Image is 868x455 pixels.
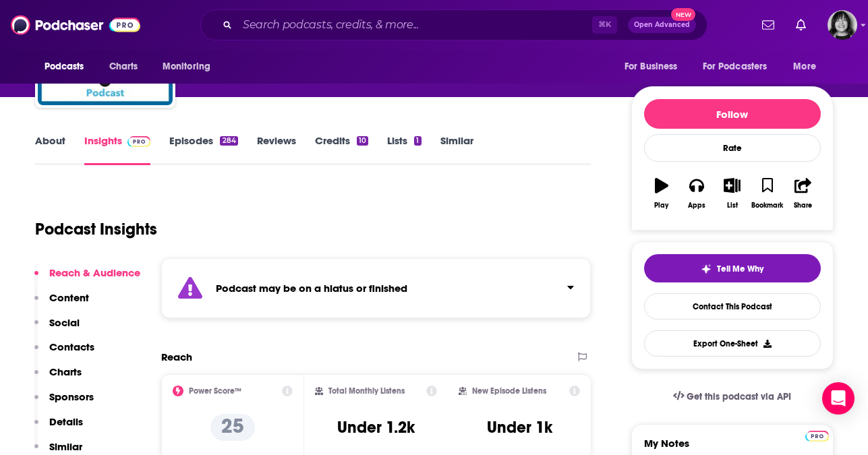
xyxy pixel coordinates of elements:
[634,22,690,28] span: Open Advanced
[671,8,695,21] span: New
[109,57,138,76] span: Charts
[805,431,829,442] img: Podchaser Pro
[794,202,812,210] div: Share
[790,13,811,36] a: Show notifications dropdown
[615,54,695,80] button: open menu
[34,415,83,440] button: Details
[784,54,833,80] button: open menu
[189,386,241,396] h2: Power Score™
[828,10,857,40] img: User Profile
[644,99,821,129] button: Follow
[688,202,705,210] div: Apps
[100,54,146,80] a: Charts
[169,134,237,165] a: Episodes284
[654,202,668,210] div: Play
[153,54,228,80] button: open menu
[216,282,407,295] strong: Podcast may be on a hiatus or finished
[49,365,82,378] p: Charts
[805,429,829,442] a: Pro website
[687,391,791,402] span: Get this podcast via API
[34,365,82,390] button: Charts
[717,264,763,274] span: Tell Me Why
[34,291,89,316] button: Content
[315,134,368,165] a: Credits10
[472,386,546,396] h2: New Episode Listens
[45,57,84,76] span: Podcasts
[49,440,82,453] p: Similar
[257,134,296,165] a: Reviews
[34,266,140,291] button: Reach & Audience
[127,136,151,147] img: Podchaser Pro
[200,9,707,40] div: Search podcasts, credits, & more...
[828,10,857,40] span: Logged in as parkdalepublicity1
[357,136,368,146] div: 10
[703,57,768,76] span: For Podcasters
[701,264,712,274] img: tell me why sparkle
[237,14,592,36] input: Search podcasts, credits, & more...
[644,169,679,218] button: Play
[163,57,210,76] span: Monitoring
[487,417,552,437] h3: Under 1k
[49,390,94,403] p: Sponsors
[49,415,83,428] p: Details
[84,134,151,165] a: InsightsPodchaser Pro
[35,219,157,239] h1: Podcast Insights
[11,12,140,38] img: Podchaser - Follow, Share and Rate Podcasts
[644,293,821,320] a: Contact This Podcast
[220,136,237,146] div: 284
[662,380,803,413] a: Get this podcast via API
[644,134,821,162] div: Rate
[751,202,783,210] div: Bookmark
[35,54,102,80] button: open menu
[34,316,80,341] button: Social
[328,386,405,396] h2: Total Monthly Listens
[49,340,94,353] p: Contacts
[210,414,255,441] p: 25
[625,57,678,76] span: For Business
[49,291,89,304] p: Content
[34,390,94,415] button: Sponsors
[387,134,421,165] a: Lists1
[628,17,696,33] button: Open AdvancedNew
[785,169,820,218] button: Share
[714,169,749,218] button: List
[644,254,821,282] button: tell me why sparkleTell Me Why
[35,134,65,165] a: About
[161,258,591,318] section: Click to expand status details
[694,54,787,80] button: open menu
[679,169,714,218] button: Apps
[822,382,855,415] div: Open Intercom Messenger
[49,266,140,279] p: Reach & Audience
[828,10,857,40] button: Show profile menu
[757,13,780,36] a: Show notifications dropdown
[337,417,415,437] h3: Under 1.2k
[644,330,821,357] button: Export One-Sheet
[49,316,80,329] p: Social
[592,16,617,34] span: ⌘ K
[727,202,738,210] div: List
[440,134,473,165] a: Similar
[34,340,94,365] button: Contacts
[793,57,816,76] span: More
[750,169,785,218] button: Bookmark
[161,351,192,363] h2: Reach
[414,136,421,146] div: 1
